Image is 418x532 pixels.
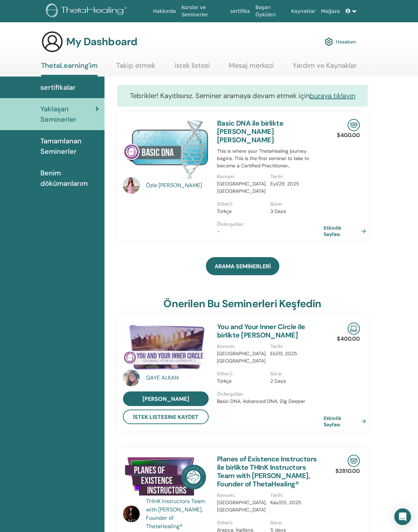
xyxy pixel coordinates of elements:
a: Basic DNA ile birlikte [PERSON_NAME] [PERSON_NAME] [217,119,283,144]
p: Basic DNA, Advanced DNA, Dig Deeper [217,398,324,405]
p: Konum : [217,173,266,180]
h3: Önerilen bu seminerleri keşfedin [163,297,321,310]
p: 3 Days [270,208,319,215]
p: $400.00 [337,131,360,140]
p: Diller) : [217,200,266,208]
a: Hesabım [325,34,356,49]
a: You and Your Inner Circle ile birlikte [PERSON_NAME] [217,322,305,340]
div: Tebrikler! Kayıtlısınız. Seminer aramaya devam etmek için [117,85,368,106]
a: Hakkında [150,5,179,18]
a: Kaynaklar [288,5,318,18]
a: Takip etmek [116,61,155,75]
a: ThetaLearning'im [41,61,98,77]
p: Diller) : [217,370,266,378]
a: ARAMA SEMİNERLERİ [206,257,279,275]
p: Eyl/29, 2025 [270,180,319,188]
a: Etkinlik Sayfası [324,415,369,428]
a: Planes of Existence Instructors ile birlikte THInK Instructors Team with [PERSON_NAME], Founder o... [217,454,317,489]
p: Konum : [217,492,266,499]
p: [GEOGRAPHIC_DATA], [GEOGRAPHIC_DATA] [217,499,266,514]
a: Yardım ve Kaynaklar [293,61,357,75]
span: Yaklaşan Seminerler [40,104,95,125]
p: [GEOGRAPHIC_DATA], [GEOGRAPHIC_DATA] [217,350,266,365]
p: Kas/05, 2025 [270,499,319,506]
a: buraya tıklayın [310,91,355,100]
img: You and Your Inner Circle [123,323,209,372]
p: This is where your ThetaHealing journey begins. This is the first seminar to take to become a Cer... [217,148,324,169]
p: Türkçe [217,378,266,385]
p: Konum : [217,343,266,350]
a: Mağaza [318,5,342,18]
p: - [217,228,324,235]
img: default.jpg [123,370,140,386]
img: default.jpg [123,506,140,522]
p: 2 Days [270,378,319,385]
img: Live Online Seminar [348,323,360,335]
p: Türkçe [217,208,266,215]
p: [GEOGRAPHIC_DATA], [GEOGRAPHIC_DATA] [217,180,266,195]
p: Önkoşullar : [217,390,324,398]
a: [PERSON_NAME] [123,391,209,406]
a: Etkinlik Sayfası [324,225,369,237]
p: Tarih : [270,492,319,499]
img: In-Person Seminar [348,119,360,131]
div: Open Intercom Messenger [394,508,411,525]
a: Başarı Öyküleri [253,1,288,21]
p: Diller) : [217,519,266,526]
img: logo.png [46,3,129,19]
p: Önkoşullar : [217,221,324,228]
img: In-Person Seminar [348,455,360,467]
button: İstek Listesine Kaydet [123,410,209,424]
a: THInK Instructors Team with [PERSON_NAME], Founder of ThetaHealing® [146,497,210,531]
p: Tarih : [270,343,319,350]
span: sertifikalar [40,82,76,93]
p: $2810.00 [335,467,360,475]
p: Süre : [270,200,319,208]
p: Tarih : [270,173,319,180]
span: ARAMA SEMİNERLERİ [215,263,271,270]
p: Süre : [270,370,319,378]
a: GAYE ALKAN [146,374,210,382]
a: istek listesi [175,61,210,75]
img: default.jpg [123,177,140,194]
h3: My Dashboard [66,35,137,48]
img: cog.svg [325,36,333,48]
img: Planes of Existence Instructors [123,455,209,499]
span: Tamamlanan Seminerler [40,136,99,157]
span: [PERSON_NAME] [142,395,189,403]
img: generic-user-icon.jpg [41,31,63,53]
img: Basic DNA [123,119,209,179]
a: Kurslar ve Seminerler [179,1,227,21]
p: Süre : [270,519,319,526]
a: Özle [PERSON_NAME] [146,181,210,190]
a: sertifika [227,5,253,18]
span: Benim dökümanlarım [40,168,99,189]
p: $400.00 [337,335,360,343]
a: Mesaj merkezi [229,61,274,75]
p: Eki/13, 2025 [270,350,319,357]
